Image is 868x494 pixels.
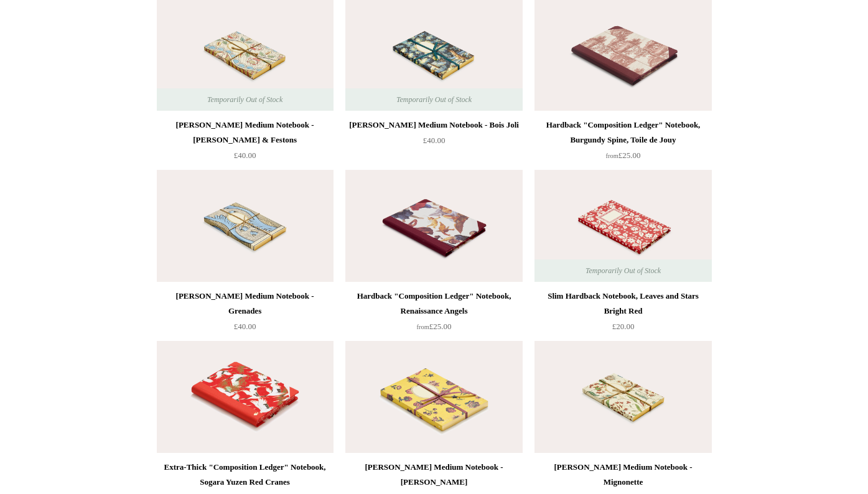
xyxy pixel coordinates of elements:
span: £20.00 [612,322,635,331]
span: Temporarily Out of Stock [195,88,295,111]
div: Slim Hardback Notebook, Leaves and Stars Bright Red [538,289,708,319]
img: Antoinette Poisson Medium Notebook - Mignonette [534,341,711,453]
img: Antoinette Poisson Medium Notebook - Bien Aimee [345,341,522,453]
span: from [417,324,429,330]
span: £40.00 [423,136,446,145]
span: from [606,152,618,159]
span: £40.00 [234,151,256,160]
a: Hardback "Composition Ledger" Notebook, Burgundy Spine, Toile de Jouy from£25.00 [534,118,711,169]
div: [PERSON_NAME] Medium Notebook - Mignonette [538,460,708,490]
span: £25.00 [606,151,641,160]
a: [PERSON_NAME] Medium Notebook - Grenades £40.00 [157,289,334,340]
div: [PERSON_NAME] Medium Notebook - [PERSON_NAME] [348,460,519,490]
span: Temporarily Out of Stock [573,259,673,282]
a: Antoinette Poisson Medium Notebook - Bien Aimee Antoinette Poisson Medium Notebook - Bien Aimee [345,341,522,453]
a: Slim Hardback Notebook, Leaves and Stars Bright Red Slim Hardback Notebook, Leaves and Stars Brig... [534,170,711,282]
span: £40.00 [234,322,256,331]
a: Extra-Thick "Composition Ledger" Notebook, Sogara Yuzen Red Cranes Extra-Thick "Composition Ledge... [157,341,334,453]
a: Antoinette Poisson Medium Notebook - Mignonette Antoinette Poisson Medium Notebook - Mignonette [534,341,711,453]
div: [PERSON_NAME] Medium Notebook - [PERSON_NAME] & Festons [160,118,330,147]
a: Antoinette Poisson Medium Notebook - Grenades Antoinette Poisson Medium Notebook - Grenades [157,170,334,282]
div: Hardback "Composition Ledger" Notebook, Renaissance Angels [348,289,519,319]
a: [PERSON_NAME] Medium Notebook - Bois Joli £40.00 [345,118,522,169]
a: Hardback "Composition Ledger" Notebook, Renaissance Angels from£25.00 [345,289,522,340]
img: Antoinette Poisson Medium Notebook - Grenades [157,170,334,282]
a: [PERSON_NAME] Medium Notebook - [PERSON_NAME] & Festons £40.00 [157,118,334,169]
div: Extra-Thick "Composition Ledger" Notebook, Sogara Yuzen Red Cranes [160,460,330,490]
div: Hardback "Composition Ledger" Notebook, Burgundy Spine, Toile de Jouy [538,118,708,147]
div: [PERSON_NAME] Medium Notebook - Bois Joli [348,118,519,133]
img: Hardback "Composition Ledger" Notebook, Renaissance Angels [345,170,522,282]
img: Slim Hardback Notebook, Leaves and Stars Bright Red [534,170,711,282]
span: Temporarily Out of Stock [384,88,484,111]
img: Extra-Thick "Composition Ledger" Notebook, Sogara Yuzen Red Cranes [157,341,334,453]
a: Slim Hardback Notebook, Leaves and Stars Bright Red £20.00 [534,289,711,340]
a: Hardback "Composition Ledger" Notebook, Renaissance Angels Hardback "Composition Ledger" Notebook... [345,170,522,282]
span: £25.00 [417,322,452,331]
div: [PERSON_NAME] Medium Notebook - Grenades [160,289,330,319]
